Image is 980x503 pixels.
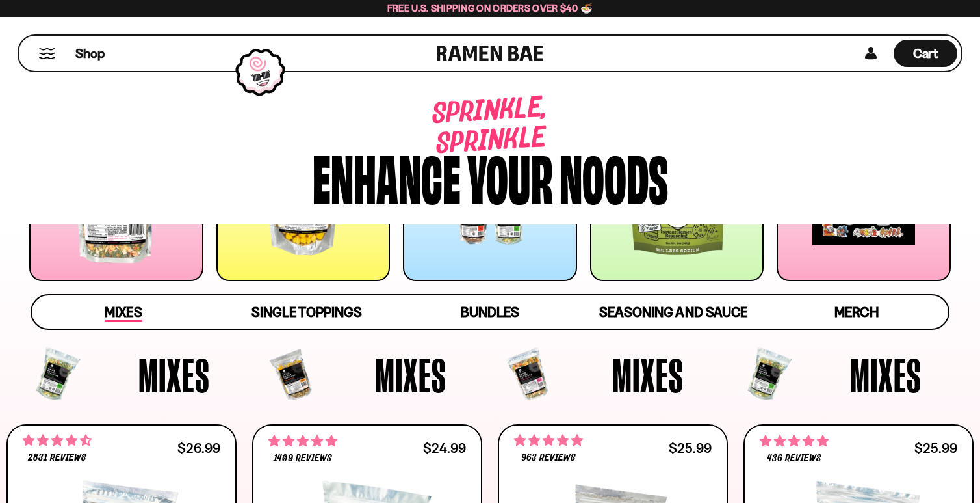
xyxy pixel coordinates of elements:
div: $25.99 [669,442,712,454]
span: Shop [75,45,105,62]
span: Mixes [138,351,210,399]
a: Bundles [398,295,582,329]
span: Bundles [461,304,519,320]
button: Mobile Menu Trigger [38,48,56,59]
div: $26.99 [177,442,220,454]
a: Shop [75,40,105,67]
span: Cart [913,46,938,61]
div: $25.99 [914,442,957,454]
span: Single Toppings [251,304,361,320]
span: Mixes [850,351,922,399]
div: noods [560,145,668,207]
span: 4.75 stars [514,432,583,449]
span: 4.68 stars [23,432,92,449]
span: 4.76 stars [760,433,829,450]
span: 2831 reviews [28,453,86,463]
span: 4.76 stars [268,433,337,450]
span: Seasoning and Sauce [599,304,747,320]
span: 436 reviews [767,454,821,464]
a: Single Toppings [215,295,398,329]
div: $24.99 [423,442,466,454]
a: Mixes [32,295,215,329]
div: Cart [894,36,957,71]
span: 963 reviews [521,453,576,463]
span: Mixes [375,351,446,399]
a: Seasoning and Sauce [582,295,765,329]
div: Enhance [313,145,461,207]
a: Merch [765,295,948,329]
span: Free U.S. Shipping on Orders over $40 🍜 [387,2,593,14]
span: Mixes [612,351,684,399]
span: 1409 reviews [274,454,331,464]
span: Merch [834,304,878,320]
div: your [467,145,553,207]
span: Mixes [105,304,142,322]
